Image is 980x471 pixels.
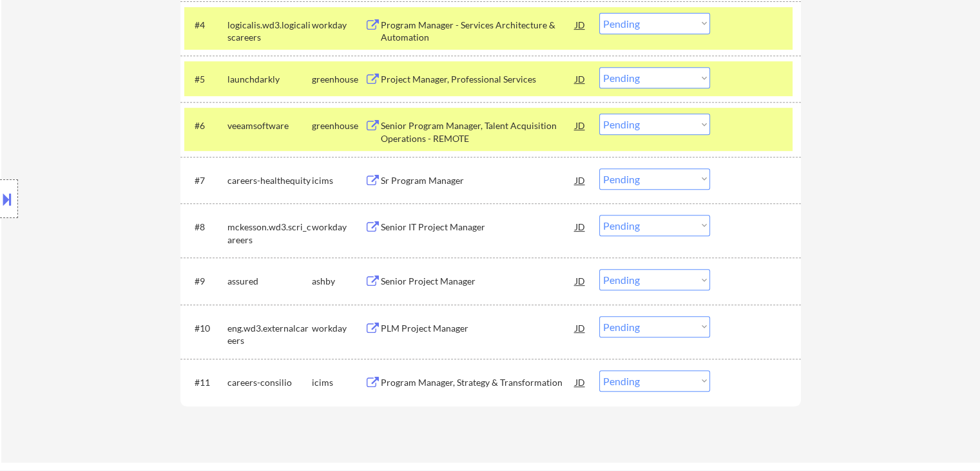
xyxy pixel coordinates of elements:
div: Program Manager - Services Architecture & Automation [381,19,575,44]
div: workday [312,221,365,234]
div: JD [574,67,587,90]
div: JD [574,370,587,394]
div: greenhouse [312,73,365,86]
div: veeamsoftware [227,119,312,132]
div: JD [574,168,587,192]
div: careers-consilio [227,376,312,389]
div: PLM Project Manager [381,322,575,335]
div: JD [574,316,587,339]
div: mckesson.wd3.scri_careers [227,221,312,246]
div: greenhouse [312,119,365,132]
div: JD [574,215,587,238]
div: ashby [312,275,365,288]
div: JD [574,114,587,137]
div: Sr Program Manager [381,174,575,187]
div: icims [312,174,365,187]
div: assured [227,275,312,288]
div: Project Manager, Professional Services [381,73,575,86]
div: workday [312,322,365,335]
div: JD [574,269,587,292]
div: careers-healthequity [227,174,312,187]
div: Senior Project Manager [381,275,575,288]
div: Senior Program Manager, Talent Acquisition Operations - REMOTE [381,119,575,145]
div: #11 [195,376,217,389]
div: launchdarkly [227,73,312,86]
div: #5 [195,73,217,86]
div: #10 [195,322,217,335]
div: #4 [195,19,217,32]
div: eng.wd3.externalcareers [227,322,312,347]
div: Senior IT Project Manager [381,221,575,234]
div: logicalis.wd3.logicaliscareers [227,19,312,44]
div: Program Manager, Strategy & Transformation [381,376,575,389]
div: JD [574,13,587,36]
div: workday [312,19,365,32]
div: icims [312,376,365,389]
